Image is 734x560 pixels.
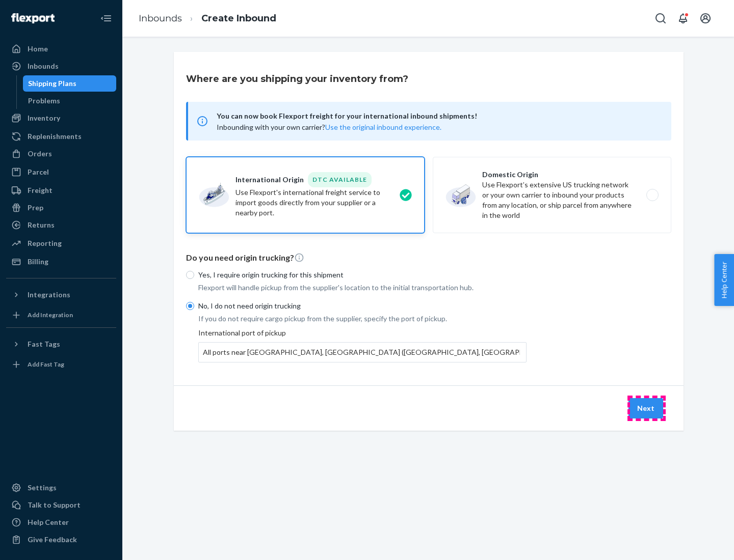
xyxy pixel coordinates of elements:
[28,290,70,300] div: Integrations
[6,200,116,216] a: Prep
[673,8,693,29] button: Open notifications
[28,220,55,230] div: Returns
[6,58,116,74] a: Inbounds
[186,72,408,86] h3: Where are you shipping your inventory from?
[198,314,527,324] p: If you do not require cargo pickup from the supplier, specify the port of pickup.
[198,301,527,311] p: No, I do not need origin trucking
[6,531,116,548] button: Give Feedback
[650,8,671,29] button: Open Search Box
[28,167,49,177] div: Parcel
[198,283,527,293] p: Flexport will handle pickup from the supplier's location to the initial transportation hub.
[6,514,116,530] a: Help Center
[11,13,55,23] img: Flexport logo
[28,360,64,369] div: Add Fast Tag
[28,44,48,54] div: Home
[23,75,117,92] a: Shipping Plans
[28,500,81,510] div: Talk to Support
[23,93,117,109] a: Problems
[6,217,116,233] a: Returns
[6,307,116,323] a: Add Integration
[6,110,116,126] a: Inventory
[6,41,116,57] a: Home
[217,110,659,122] span: You can now book Flexport freight for your international inbound shipments!
[628,398,663,418] button: Next
[6,128,116,145] a: Replenishments
[28,149,52,159] div: Orders
[28,257,48,267] div: Billing
[6,287,116,303] button: Integrations
[325,122,441,132] button: Use the original inbound experience.
[186,252,671,264] p: Do you need origin trucking?
[130,4,284,34] ol: breadcrumbs
[6,164,116,180] a: Parcel
[6,254,116,270] a: Billing
[217,123,441,131] span: Inbounding with your own carrier?
[6,356,116,373] a: Add Fast Tag
[28,96,60,106] div: Problems
[28,517,69,527] div: Help Center
[186,302,194,310] input: No, I do not need origin trucking
[6,182,116,199] a: Freight
[186,271,194,279] input: Yes, I require origin trucking for this shipment
[28,131,82,142] div: Replenishments
[28,113,60,123] div: Inventory
[198,270,527,280] p: Yes, I require origin trucking for this shipment
[6,497,116,513] a: Talk to Support
[6,480,116,496] a: Settings
[28,203,43,213] div: Prep
[28,238,62,248] div: Reporting
[28,185,53,195] div: Freight
[6,336,116,352] button: Fast Tags
[198,328,527,362] div: International port of pickup
[28,483,57,493] div: Settings
[96,8,116,29] button: Close Navigation
[28,61,59,71] div: Inbounds
[6,235,116,251] a: Reporting
[714,254,734,306] button: Help Center
[28,311,73,319] div: Add Integration
[139,13,182,24] a: Inbounds
[28,339,60,349] div: Fast Tags
[695,8,716,29] button: Open account menu
[28,78,76,89] div: Shipping Plans
[201,13,276,24] a: Create Inbound
[6,146,116,162] a: Orders
[28,535,77,545] div: Give Feedback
